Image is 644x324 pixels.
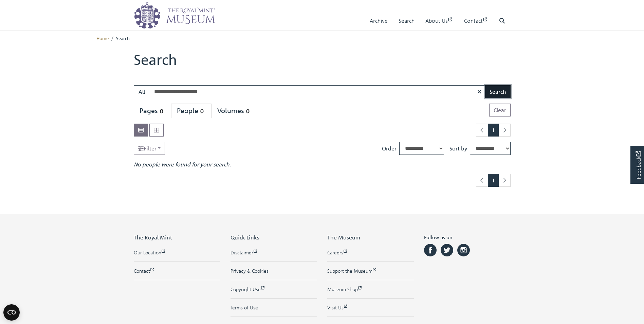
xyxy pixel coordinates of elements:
a: Would you like to provide feedback? [630,146,644,184]
a: Terms of Use [231,304,317,311]
button: All [134,85,150,98]
a: Filter [134,142,165,155]
li: Previous page [476,124,488,137]
h6: Follow us on [424,234,511,243]
a: About Us [425,11,453,31]
li: Previous page [476,174,488,187]
button: Open CMP widget [3,304,20,321]
a: Archive [370,11,388,31]
div: People [177,107,206,115]
a: Our Location [134,249,220,256]
a: Museum Shop [327,286,414,293]
a: Copyright Use [231,286,317,293]
span: Feedback [634,151,642,179]
div: Pages [140,107,165,115]
img: logo_wide.png [134,2,215,29]
a: Contact [134,267,220,274]
a: Contact [464,11,488,31]
label: Order [382,144,397,152]
a: Support the Museum [327,267,414,274]
a: Home [96,35,109,41]
h1: Search [134,51,511,75]
div: Volumes [217,107,252,115]
span: Goto page 1 [488,174,499,187]
button: Clear [489,104,511,116]
span: 0 [158,107,165,115]
nav: pagination [473,124,511,137]
a: Visit Us [327,304,414,311]
label: Sort by [449,144,467,152]
em: No people were found for your search. [134,161,231,168]
span: Search [116,35,130,41]
a: Privacy & Cookies [231,267,317,274]
span: Goto page 1 [488,124,499,137]
button: Search [485,85,511,98]
span: The Museum [327,234,360,241]
nav: pagination [473,174,511,187]
span: Quick Links [231,234,259,241]
a: Careers [327,249,414,256]
span: The Royal Mint [134,234,172,241]
span: 0 [198,107,206,115]
input: Enter one or more search terms... [150,85,486,98]
a: Search [399,11,415,31]
span: 0 [244,107,252,115]
a: Disclaimer [231,249,317,256]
